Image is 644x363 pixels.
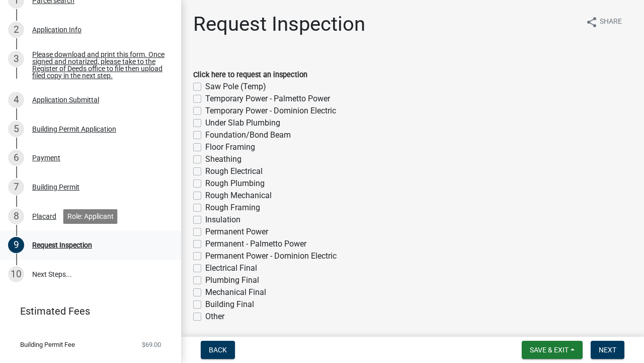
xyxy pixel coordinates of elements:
[193,72,307,79] label: Click here to request an inspection
[205,226,268,238] label: Permanent Power
[205,105,336,117] label: Temporary Power - Dominion Electric
[8,121,24,137] div: 5
[530,346,569,354] span: Save & Exit
[599,346,616,354] span: Next
[32,26,82,33] div: Application Info
[600,16,622,28] span: Share
[32,241,92,249] div: Request Inspection
[578,12,630,32] button: shareShare
[205,238,306,250] label: Permanent - Palmetto Power
[8,22,24,38] div: 2
[8,208,24,224] div: 8
[205,93,330,105] label: Temporary Power - Palmetto Power
[8,150,24,166] div: 6
[20,341,75,348] span: Building Permit Fee
[205,202,260,214] label: Rough Framing
[205,214,240,226] label: Insulation
[193,12,365,36] h1: Request Inspection
[8,179,24,195] div: 7
[205,165,263,177] label: Rough Electrical
[205,153,242,165] label: Sheathing
[32,154,60,161] div: Payment
[522,341,583,359] button: Save & Exit
[205,190,272,202] label: Rough Mechanical
[32,96,99,103] div: Application Submittal
[32,126,116,133] div: Building Permit Application
[205,250,337,262] label: Permanent Power - Dominion Electric
[142,341,161,348] span: $69.00
[591,341,624,359] button: Next
[8,92,24,108] div: 4
[8,51,24,67] div: 3
[205,117,280,129] label: Under Slab Plumbing
[209,346,227,354] span: Back
[63,209,118,224] div: Role: Applicant
[205,286,266,298] label: Mechanical Final
[205,298,254,311] label: Building Final
[205,311,224,323] label: Other
[201,341,235,359] button: Back
[32,184,79,191] div: Building Permit
[205,129,291,141] label: Foundation/Bond Beam
[586,16,598,28] i: share
[8,266,24,282] div: 10
[205,141,255,153] label: Floor Framing
[8,237,24,253] div: 9
[8,301,165,321] a: Estimated Fees
[32,213,56,220] div: Placard
[205,81,266,93] label: Saw Pole (Temp)
[205,177,265,190] label: Rough Plumbing
[205,262,257,274] label: Electrical Final
[205,274,259,286] label: Plumbing Final
[32,51,165,79] div: Please download and print this form. Once signed and notarized, please take to the Register of De...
